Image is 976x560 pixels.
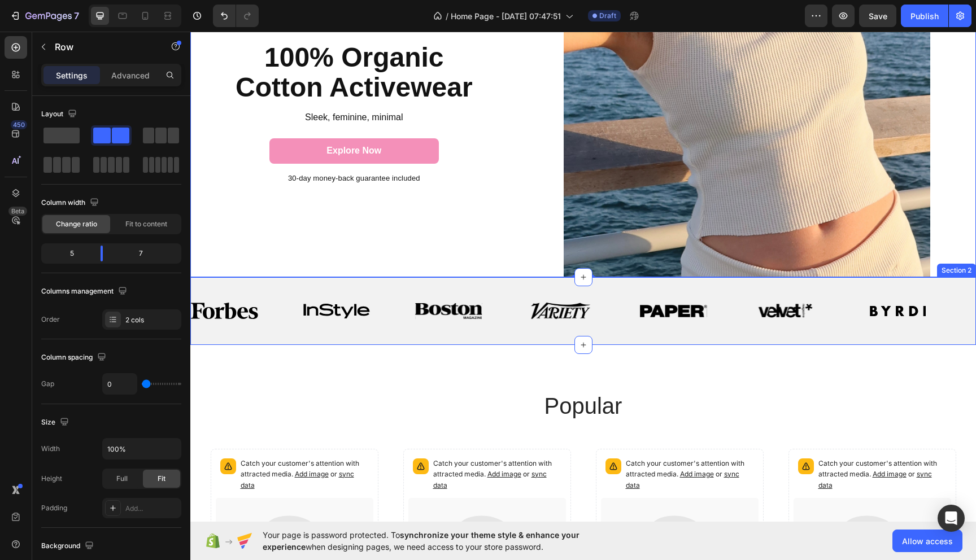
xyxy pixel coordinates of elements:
div: Publish [910,10,939,22]
p: Advanced [111,69,150,81]
div: 450 [11,120,27,129]
div: 5 [43,246,91,261]
span: Add image [490,438,524,447]
div: Add... [125,504,178,514]
p: Row [55,40,151,54]
div: Section 2 [749,234,783,244]
img: Alt image [225,272,292,287]
span: Home Page - [DATE] 07:47:51 [451,10,561,22]
img: Alt image [674,274,741,285]
img: Alt image [1,271,68,288]
img: Alt image [568,270,622,288]
div: Column spacing [41,350,108,365]
p: Settings [56,69,88,81]
span: Fit to content [125,219,167,229]
span: Change ratio [56,219,97,229]
div: Size [41,415,71,430]
div: Undo/Redo [213,5,259,27]
img: Alt image [450,273,517,286]
h2: popular [54,358,732,390]
span: Full [116,474,128,484]
div: 2 cols [125,315,178,325]
div: Background [41,539,96,554]
span: Add image [104,438,138,447]
div: Padding [41,503,67,513]
button: Save [859,5,896,27]
input: Auto [103,374,137,394]
div: Open Intercom Messenger [938,505,965,532]
img: Alt image [113,272,180,287]
p: 7 [74,9,79,23]
span: Add image [297,438,331,447]
p: Catch your customer's attention with attracted media. [628,427,756,460]
button: 7 [5,5,84,27]
div: Gap [41,379,54,389]
p: Catch your customer's attention with attracted media. [50,427,178,460]
span: Draft [599,11,616,21]
span: Save [869,11,887,21]
button: Allow access [892,530,962,552]
div: Height [41,474,62,484]
div: Column width [41,195,101,211]
div: 7 [112,246,179,261]
div: Order [41,314,60,325]
iframe: Design area [190,32,976,522]
button: Publish [901,5,948,27]
p: Catch your customer's attention with attracted media. [435,427,564,460]
div: Layout [41,107,79,122]
p: Catch your customer's attention with attracted media. [243,427,371,460]
span: Add image [682,438,716,447]
input: Auto [103,439,181,459]
span: Allow access [902,535,953,547]
span: Your page is password protected. To when designing pages, we need access to your store password. [263,529,624,553]
img: Alt image [340,270,401,288]
div: Width [41,444,60,454]
div: Columns management [41,284,129,299]
div: Beta [8,207,27,216]
span: / [446,10,448,22]
span: Fit [158,474,165,484]
span: synchronize your theme style & enhance your experience [263,530,579,552]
